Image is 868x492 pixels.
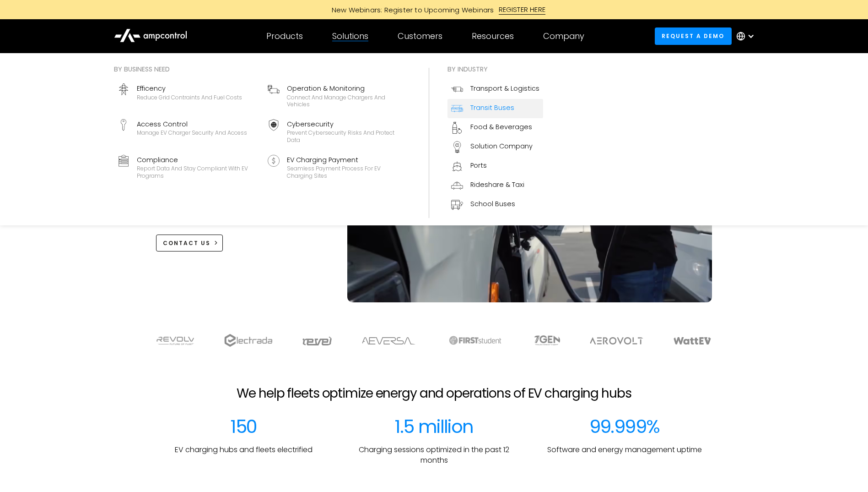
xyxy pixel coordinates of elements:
[287,165,407,179] div: Seamless Payment Process for EV Charging Sites
[447,137,543,157] a: Solution Company
[589,415,660,437] div: 99.999%
[543,31,584,41] div: Company
[137,83,242,93] div: Efficency
[673,337,712,344] img: WattEV logo
[470,141,533,151] div: Solution Company
[114,64,410,74] div: By business need
[547,445,702,455] p: Software and energy management uptime
[470,199,515,209] div: School Buses
[470,180,524,190] div: Rideshare & Taxi
[266,31,303,41] div: Products
[287,155,407,165] div: EV Charging Payment
[470,122,532,132] div: Food & Beverages
[137,94,242,101] div: Reduce grid contraints and fuel costs
[398,31,442,41] div: Customers
[589,337,644,344] img: Aerovolt Logo
[447,80,543,99] a: Transport & Logistics
[447,176,543,195] a: Rideshare & Taxi
[332,31,368,41] div: Solutions
[323,5,499,15] div: New Webinars: Register to Upcoming Webinars
[137,165,257,179] div: Report data and stay compliant with EV programs
[264,151,410,183] a: EV Charging PaymentSeamless Payment Process for EV Charging Sites
[499,5,546,15] div: REGISTER HERE
[447,157,543,176] a: Ports
[163,239,210,247] div: CONTACT US
[287,94,407,108] div: Connect and manage chargers and vehicles
[264,115,410,148] a: CybersecurityPrevent cybersecurity risks and protect data
[472,31,514,41] div: Resources
[175,445,313,455] p: EV charging hubs and fleets electrified
[655,27,732,44] a: Request a demo
[394,415,473,437] div: 1.5 million
[447,118,543,137] a: Food & Beverages
[137,129,247,137] div: Manage EV charger security and access
[137,155,257,165] div: Compliance
[237,386,631,401] h2: We help fleets optimize energy and operations of EV charging hubs
[470,160,487,170] div: Ports
[470,103,514,113] div: Transit Buses
[230,415,257,437] div: 150
[447,64,543,74] div: By industry
[156,235,223,251] a: CONTACT US
[228,5,640,15] a: New Webinars: Register to Upcoming WebinarsREGISTER HERE
[114,151,260,183] a: ComplianceReport data and stay compliant with EV programs
[224,334,272,347] img: electrada logo
[447,99,543,118] a: Transit Buses
[264,80,410,112] a: Operation & MonitoringConnect and manage chargers and vehicles
[137,119,247,129] div: Access Control
[287,83,407,93] div: Operation & Monitoring
[447,195,543,214] a: School Buses
[287,129,407,143] div: Prevent cybersecurity risks and protect data
[287,119,407,129] div: Cybersecurity
[346,445,522,465] p: Charging sessions optimized in the past 12 months
[114,115,260,148] a: Access ControlManage EV charger security and access
[470,83,539,93] div: Transport & Logistics
[114,80,260,112] a: EfficencyReduce grid contraints and fuel costs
